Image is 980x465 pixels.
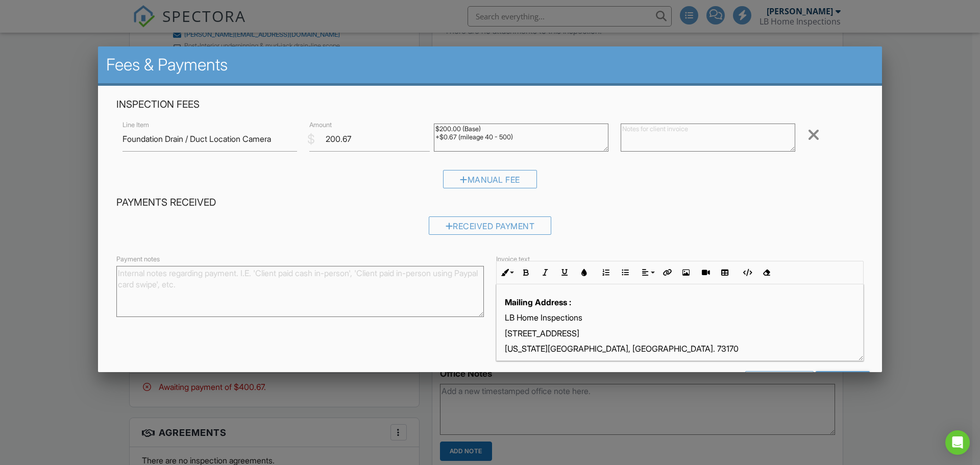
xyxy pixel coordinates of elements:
button: Unordered List [616,263,635,282]
button: Insert Link (Ctrl+K) [657,263,676,282]
button: Align [638,263,657,282]
p: LB Home Inspections [505,312,855,323]
p: [US_STATE][GEOGRAPHIC_DATA], [GEOGRAPHIC_DATA]. 73170 [505,343,855,354]
h2: Fees & Payments [106,55,874,75]
label: Amount [309,120,332,130]
div: Manual Fee [443,170,537,188]
div: Cancel [745,371,814,389]
a: Manual Fee [443,177,537,187]
label: Invoice text [496,255,530,264]
button: Insert Image (Ctrl+P) [676,263,696,282]
label: Line Item [122,120,149,130]
div: Open Intercom Messenger [945,430,970,455]
label: Payment notes [116,255,160,264]
button: Italic (Ctrl+I) [535,263,555,282]
p: [STREET_ADDRESS] [505,328,855,339]
button: Ordered List [596,263,616,282]
button: Code View [737,263,756,282]
button: Inline Style [497,263,516,282]
button: Insert Table [715,263,734,282]
button: Colors [574,263,594,282]
button: Clear Formatting [756,263,776,282]
button: Insert Video [696,263,715,282]
textarea: $200.00 (Base) +$0.67 (mileage 40 - 500) [434,124,608,152]
input: Save [816,371,870,389]
div: $ [307,131,315,148]
h4: Inspection Fees [116,98,864,111]
h4: Payments Received [116,196,864,209]
button: Bold (Ctrl+B) [516,263,535,282]
div: Received Payment [429,216,552,235]
strong: Mailing Address : [505,297,571,307]
a: Received Payment [429,224,552,234]
button: Underline (Ctrl+U) [555,263,574,282]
